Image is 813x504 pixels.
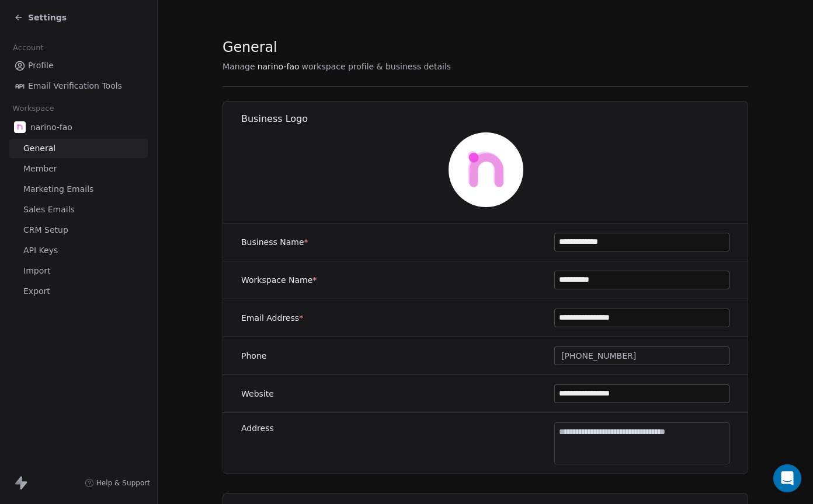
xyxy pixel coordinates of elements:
[223,38,277,56] span: General
[773,464,801,492] div: Open Intercom Messenger
[9,159,148,178] a: Member
[85,478,150,488] a: Help & Support
[258,61,300,72] span: narino-fao
[9,220,148,240] a: CRM Setup
[23,265,50,277] span: Import
[241,388,274,400] label: Website
[554,346,729,365] button: [PHONE_NUMBER]
[9,261,148,281] a: Import
[561,350,636,362] span: [PHONE_NUMBER]
[23,224,68,236] span: CRM Setup
[223,61,255,72] span: Manage
[241,113,749,125] h1: Business Logo
[23,244,58,257] span: API Keys
[241,274,317,286] label: Workspace Name
[302,61,451,72] span: workspace profile & business details
[23,285,50,297] span: Export
[241,422,274,434] label: Address
[9,241,148,260] a: API Keys
[28,12,67,23] span: Settings
[28,60,54,72] span: Profile
[9,282,148,301] a: Export
[23,204,75,216] span: Sales Emails
[9,200,148,219] a: Sales Emails
[28,80,122,92] span: Email Verification Tools
[9,139,148,158] a: General
[14,12,67,23] a: Settings
[241,350,266,362] label: Phone
[9,180,148,199] a: Marketing Emails
[8,100,59,117] span: Workspace
[23,183,93,195] span: Marketing Emails
[9,76,148,96] a: Email Verification Tools
[23,142,55,155] span: General
[23,163,57,175] span: Member
[9,56,148,75] a: Profile
[241,312,303,324] label: Email Address
[449,132,523,207] img: white-back.png
[241,236,308,248] label: Business Name
[30,121,72,133] span: narino-fao
[8,39,48,57] span: Account
[14,121,26,133] img: white-back.png
[96,478,150,488] span: Help & Support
